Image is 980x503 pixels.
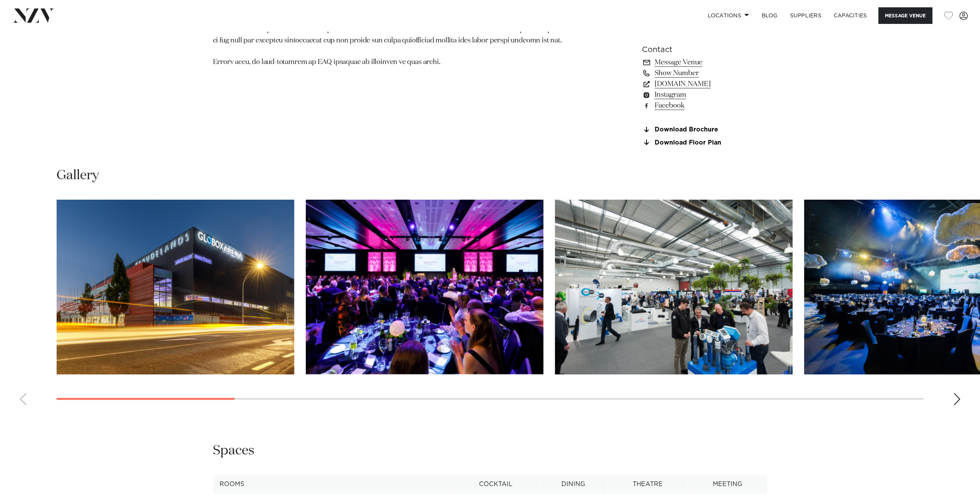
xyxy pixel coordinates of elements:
[539,475,608,494] th: Dining
[642,89,767,100] a: Instagram
[213,442,255,459] h2: Spaces
[755,7,784,24] a: BLOG
[306,200,543,374] swiper-slide: 2 / 17
[688,475,767,494] th: Meeting
[878,7,932,24] button: Message Venue
[784,7,827,24] a: SUPPLIERS
[828,7,873,24] a: Capacities
[608,475,688,494] th: Theatre
[642,57,767,68] a: Message Venue
[555,200,792,374] swiper-slide: 3 / 17
[12,8,54,22] img: nzv-logo.png
[213,475,452,494] th: Rooms
[642,68,767,79] a: Show Number
[642,139,767,146] a: Download Floor Plan
[701,7,755,24] a: Locations
[642,44,767,56] h6: Contact
[452,475,539,494] th: Cocktail
[642,126,767,133] a: Download Brochure
[57,167,99,184] h2: Gallery
[57,200,294,374] swiper-slide: 1 / 17
[642,100,767,111] a: Facebook
[642,79,767,89] a: [DOMAIN_NAME]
